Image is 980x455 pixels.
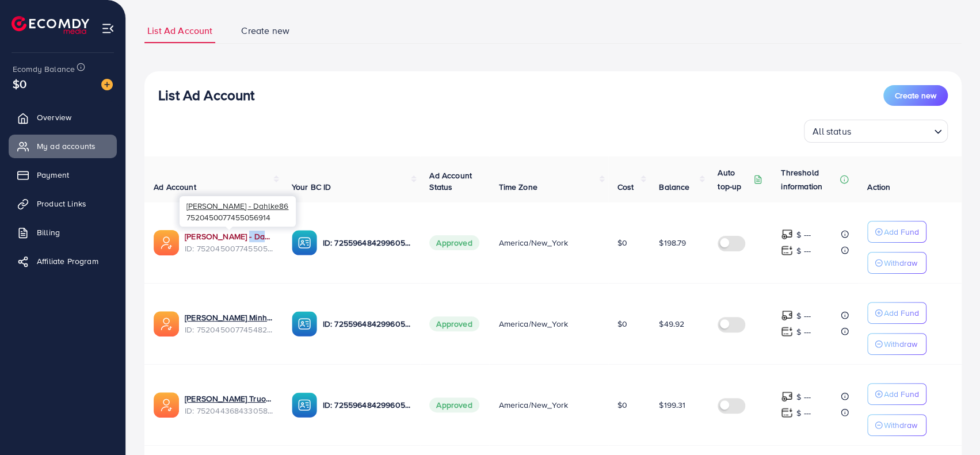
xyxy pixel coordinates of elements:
p: Withdraw [884,337,917,351]
p: $ --- [796,390,811,404]
div: <span class='underline'>Hoang Minh_Olivia Recendiz LLC</span></br>7520450077454827538 [185,312,273,335]
span: America/New_York [498,237,568,248]
img: ic-ads-acc.e4c84228.svg [154,230,179,255]
span: Create new [241,24,289,37]
a: Payment [9,163,117,186]
a: [PERSON_NAME] Truong_CIXT FLY LLC [185,393,273,404]
span: Approved [429,235,479,250]
span: ID: 7520450077455056914 [185,243,273,254]
p: Withdraw [884,418,917,432]
p: Add Fund [884,306,919,320]
p: ID: 7255964842996056065 [323,317,411,331]
span: $0 [13,75,26,92]
span: Overview [37,112,71,123]
span: America/New_York [498,318,568,330]
button: Create new [883,85,948,106]
span: All status [810,123,853,140]
img: ic-ads-acc.e4c84228.svg [154,311,179,337]
input: Search for option [855,121,929,140]
span: Product Links [37,198,86,209]
p: ID: 7255964842996056065 [323,236,411,250]
img: top-up amount [781,326,793,338]
a: Billing [9,221,117,244]
img: top-up amount [781,244,793,257]
p: Add Fund [884,387,919,401]
img: top-up amount [781,407,793,419]
button: Add Fund [867,302,926,324]
span: [PERSON_NAME] - Dahlke86 [186,200,288,211]
a: My ad accounts [9,135,117,158]
button: Withdraw [867,414,926,436]
span: Balance [659,181,689,193]
span: ID: 7520450077454827538 [185,324,273,335]
span: Ad Account [154,181,196,193]
a: Affiliate Program [9,250,117,273]
span: List Ad Account [147,24,212,37]
div: Search for option [804,120,948,143]
p: Withdraw [884,256,917,270]
img: ic-ads-acc.e4c84228.svg [154,392,179,418]
a: [PERSON_NAME] Minh_Olivia [PERSON_NAME] LLC [185,312,273,323]
p: Auto top-up [718,166,751,193]
span: $0 [617,318,627,330]
span: Ad Account Status [429,170,472,193]
img: top-up amount [781,391,793,403]
span: My ad accounts [37,140,96,152]
span: Action [867,181,890,193]
iframe: Chat [931,403,971,446]
p: $ --- [796,406,811,420]
span: ID: 7520443684330586119 [185,405,273,416]
button: Add Fund [867,383,926,405]
span: $198.79 [659,237,686,248]
img: top-up amount [781,228,793,240]
img: top-up amount [781,309,793,322]
p: ID: 7255964842996056065 [323,398,411,412]
p: $ --- [796,325,811,339]
span: America/New_York [498,399,568,411]
img: ic-ba-acc.ded83a64.svg [292,392,317,418]
span: Your BC ID [292,181,331,193]
span: Ecomdy Balance [13,63,75,75]
span: $0 [617,237,627,248]
p: Threshold information [781,166,837,193]
div: <span class='underline'>Quang Truong_CIXT FLY LLC</span></br>7520443684330586119 [185,393,273,416]
p: Add Fund [884,225,919,239]
a: Overview [9,106,117,129]
span: Billing [37,227,60,238]
button: Withdraw [867,252,926,274]
img: ic-ba-acc.ded83a64.svg [292,311,317,337]
span: Affiliate Program [37,255,98,267]
p: $ --- [796,244,811,258]
a: Product Links [9,192,117,215]
span: Cost [617,181,634,193]
span: $49.92 [659,318,684,330]
button: Withdraw [867,333,926,355]
div: 7520450077455056914 [180,196,296,227]
span: $199.31 [659,399,685,411]
img: image [101,79,113,90]
p: $ --- [796,228,811,242]
span: Approved [429,316,479,331]
button: Add Fund [867,221,926,243]
p: $ --- [796,309,811,323]
img: menu [101,22,115,35]
span: Time Zone [498,181,537,193]
span: Payment [37,169,69,181]
span: Create new [895,90,936,101]
img: ic-ba-acc.ded83a64.svg [292,230,317,255]
span: $0 [617,399,627,411]
h3: List Ad Account [158,87,254,104]
a: [PERSON_NAME] - Dahlke86 [185,231,273,242]
span: Approved [429,397,479,412]
img: logo [12,16,89,34]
